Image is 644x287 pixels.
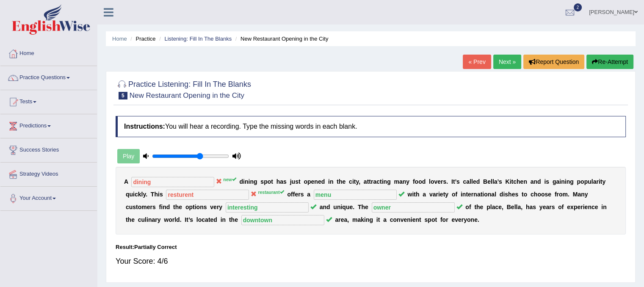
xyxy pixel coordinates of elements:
[481,191,483,198] b: t
[160,191,163,198] b: s
[497,178,498,185] b: ’
[466,178,470,185] b: a
[0,187,97,208] a: Your Account
[129,204,133,210] b: u
[254,178,257,185] b: g
[358,204,362,210] b: T
[143,191,146,198] b: y
[558,204,562,210] b: o
[526,204,530,210] b: h
[226,202,309,212] input: blank
[163,204,166,210] b: n
[146,191,147,198] b: .
[141,191,143,198] b: l
[333,204,337,210] b: u
[349,204,353,210] b: e
[0,42,97,63] a: Home
[556,191,558,198] b: r
[295,191,298,198] b: e
[119,92,127,99] span: 5
[463,55,491,69] a: « Prev
[126,191,130,198] b: q
[505,191,508,198] b: s
[521,204,522,210] b: ,
[166,204,170,210] b: d
[158,216,161,223] b: y
[512,191,515,198] b: e
[415,178,418,185] b: o
[562,204,564,210] b: f
[523,55,584,69] button: Report Question
[482,191,484,198] b: i
[466,191,468,198] b: t
[349,178,352,185] b: c
[145,216,146,223] b: l
[433,191,436,198] b: a
[193,204,195,210] b: t
[573,191,578,198] b: M
[155,216,157,223] b: r
[189,204,193,210] b: p
[436,191,438,198] b: r
[468,191,471,198] b: e
[126,216,128,223] b: t
[476,204,480,210] b: h
[260,178,264,185] b: s
[437,178,441,185] b: e
[595,204,598,210] b: e
[169,216,172,223] b: o
[380,178,382,185] b: t
[580,178,584,185] b: o
[581,191,585,198] b: n
[283,178,287,185] b: s
[552,204,555,210] b: s
[0,138,97,160] a: Success Stories
[323,204,326,210] b: n
[431,178,434,185] b: o
[130,91,244,99] small: New Restaurant Opening in the City
[219,204,222,210] b: y
[499,178,502,185] b: s
[403,178,406,185] b: n
[601,204,603,210] b: i
[150,204,152,210] b: r
[268,178,271,185] b: o
[0,66,97,87] a: Practice Questions
[492,204,495,210] b: a
[568,191,569,198] b: .
[161,204,163,210] b: i
[507,204,511,210] b: B
[542,204,546,210] b: e
[136,204,138,210] b: t
[593,178,597,185] b: a
[434,178,437,185] b: v
[195,204,196,210] b: i
[131,177,214,187] input: blank
[491,191,495,198] b: a
[522,191,524,198] b: t
[129,191,133,198] b: u
[293,191,295,198] b: f
[364,178,367,185] b: a
[513,178,517,185] b: c
[116,116,626,137] h4: You will hear a recording. Type the missing words in each blank.
[505,178,509,185] b: K
[174,216,176,223] b: l
[406,178,409,185] b: y
[559,178,561,185] b: i
[438,191,440,198] b: i
[556,178,559,185] b: a
[210,204,213,210] b: v
[418,178,422,185] b: o
[314,190,397,200] input: blank
[287,191,291,198] b: o
[299,178,301,185] b: t
[307,191,310,198] b: a
[487,178,491,185] b: e
[599,178,600,185] b: i
[314,178,318,185] b: n
[578,191,581,198] b: a
[533,204,536,210] b: s
[602,178,605,185] b: y
[561,178,565,185] b: n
